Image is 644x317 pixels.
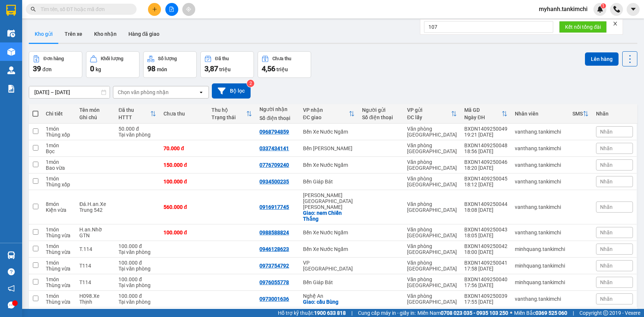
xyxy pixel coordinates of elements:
div: vanthang.tankimchi [515,129,565,135]
div: Văn phòng [GEOGRAPHIC_DATA] [407,142,457,154]
input: Select a date range. [29,86,110,98]
div: 560.000 đ [163,204,204,210]
div: 18:56 [DATE] [464,148,507,154]
span: Miền Nam [417,309,508,317]
div: Đá.H.an.Xe Trung 542 [79,201,111,213]
span: close [613,21,618,26]
th: Toggle SortBy [403,104,461,124]
button: Kho gửi [29,25,59,43]
div: Chưa thu [163,111,204,117]
div: Văn phòng [GEOGRAPHIC_DATA] [407,159,457,171]
div: 0973754792 [259,263,289,269]
div: Đã thu [118,107,150,113]
div: 0776709240 [259,162,289,168]
img: warehouse-icon [7,66,15,74]
div: 0988588824 [259,230,289,235]
span: notification [8,285,15,292]
div: Bến Xe Nước Ngầm [303,162,355,168]
div: Thùng vừa [46,249,72,255]
strong: 0708 023 035 - 0935 103 250 [441,310,508,316]
div: 1 món [46,276,72,282]
span: Nhãn [600,230,613,235]
span: 98 [147,64,155,73]
span: Nhãn [600,162,613,168]
img: logo-vxr [6,5,16,16]
div: 100.000 đ [118,260,156,266]
div: vanthang.tankimchi [515,230,565,235]
div: 1 món [46,176,72,182]
span: Nhãn [600,263,613,269]
div: Thùng vừa [46,282,72,288]
div: Thùng vừa [46,299,72,305]
button: aim [182,3,195,16]
div: 0916917745 [259,204,289,210]
button: file-add [165,3,178,16]
div: 100.000 đ [118,276,156,282]
div: 100.000 đ [118,293,156,299]
span: triệu [276,66,288,72]
div: BXDN1409250046 [464,159,507,165]
span: myhanh.tankimchi [533,4,593,14]
div: Bến Xe Nước Ngầm [303,129,355,135]
div: BXDN1409250042 [464,243,507,249]
div: 0968794859 [259,129,289,135]
button: Kho nhận [88,25,123,43]
div: Văn phòng [GEOGRAPHIC_DATA] [407,176,457,187]
div: BXDN1409250043 [464,227,507,232]
button: Khối lượng0kg [86,51,140,78]
div: Tại văn phòng [118,249,156,255]
div: VP gửi [407,107,451,113]
span: Miền Bắc [514,309,567,317]
div: Tại văn phòng [118,282,156,288]
div: Tên món [79,107,111,113]
div: 17:58 [DATE] [464,266,507,272]
span: Nhãn [600,296,613,302]
div: 0976055778 [259,279,289,285]
div: T114 [79,263,111,269]
img: icon-new-feature [597,6,603,13]
div: BXDN1409250041 [464,260,507,266]
button: Trên xe [59,25,88,43]
span: question-circle [8,268,15,275]
div: 70.000 đ [163,145,204,151]
div: 17:56 [DATE] [464,282,507,288]
div: Văn phòng [GEOGRAPHIC_DATA] [407,126,457,138]
div: minhquang.tankimchi [515,279,565,285]
div: Tại văn phòng [118,299,156,305]
div: vanthang.tankimchi [515,162,565,168]
div: 0337434141 [259,145,289,151]
span: Nhãn [600,129,613,135]
div: T.114 [79,246,111,252]
div: minhquang.tankimchi [515,246,565,252]
button: Đơn hàng39đơn [29,51,82,78]
div: 1 món [46,293,72,299]
span: Nhãn [600,246,613,252]
span: Nhãn [600,145,613,151]
div: Chọn văn phòng nhận [118,89,169,96]
div: vanthang.tankimchi [515,145,565,151]
div: 150.000 đ [163,162,204,168]
span: 0 [90,64,94,73]
div: VP [GEOGRAPHIC_DATA] [303,260,355,272]
span: đơn [42,66,52,72]
div: 0946128623 [259,246,289,252]
sup: 2 [247,80,254,87]
div: Văn phòng [GEOGRAPHIC_DATA] [407,227,457,238]
span: 3,87 [204,64,218,73]
span: triệu [219,66,231,72]
div: Nhãn [596,111,633,117]
button: plus [148,3,161,16]
button: Lên hàng [585,52,619,66]
th: Toggle SortBy [569,104,592,124]
div: 1 món [46,260,72,266]
span: Nhãn [600,179,613,185]
div: Kiện vừa [46,207,72,213]
div: Văn phòng [GEOGRAPHIC_DATA] [407,260,457,272]
div: Số điện thoại [362,114,400,120]
button: Bộ lọc [212,83,251,99]
button: Chưa thu4,56 triệu [258,51,311,78]
div: Bao vừa [46,165,72,171]
svg: open [198,89,204,95]
div: 100.000 đ [118,243,156,249]
th: Toggle SortBy [461,104,511,124]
